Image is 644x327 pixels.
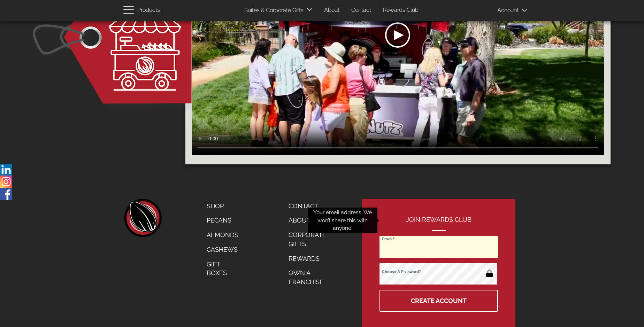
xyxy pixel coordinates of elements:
[283,251,340,266] a: Rewards
[308,208,377,233] div: Your email address. We won’t share this with anyone.
[319,3,345,17] a: About
[239,4,306,17] a: Suites & Corporate Gifts
[283,266,340,289] a: Own a Franchise
[201,242,244,257] a: Cashews
[378,3,424,17] a: Rewards Club
[201,213,244,228] a: Pecans
[379,236,498,258] input: Email
[379,216,498,231] h2: Join Rewards Club
[123,199,162,237] a: home
[201,257,244,280] a: Gift Boxes
[201,228,244,242] a: Almonds
[283,213,340,228] a: About
[346,3,376,17] a: Contact
[283,199,340,213] a: Contact
[283,228,340,251] a: Corporate Gifts
[201,199,244,213] a: Shop
[379,290,498,312] button: Create Account
[137,5,160,15] span: Products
